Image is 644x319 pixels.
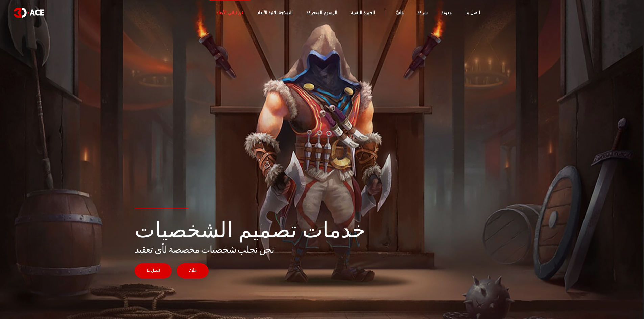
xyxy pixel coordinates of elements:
[135,263,172,278] a: اتصل بنا
[417,10,428,15] font: شركة
[14,8,44,18] img: شعار أبيض
[306,10,337,15] font: الرسوم المتحركة
[216,10,243,15] font: فن ثنائي الأبعاد
[257,10,293,15] font: النمذجة ثلاثية الأبعاد
[147,268,160,273] font: اتصل بنا
[189,268,196,273] font: مَلَفّ
[441,10,452,15] font: مدونة
[135,243,274,255] font: نحن نجلب شخصيات مخصصة لأي تعقيد
[177,263,209,278] a: مَلَفّ
[396,10,404,15] font: مَلَفّ
[351,10,375,15] font: الخبرة التقنية
[135,212,366,243] font: خدمات تصميم الشخصيات
[465,10,480,15] font: اتصل بنا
